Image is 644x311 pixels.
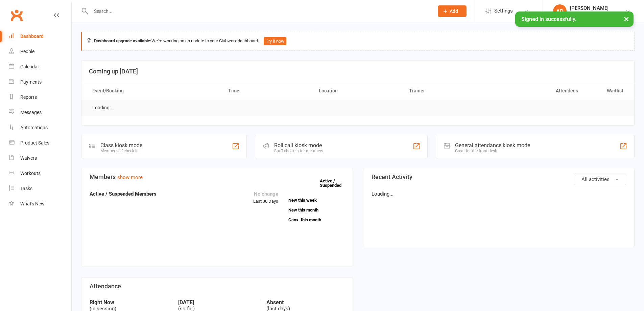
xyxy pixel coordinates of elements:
a: Workouts [9,166,71,181]
span: Signed in successfully. [521,16,576,22]
div: Automations [20,125,48,130]
h3: Members [90,174,344,180]
span: All activities [581,176,610,182]
h3: Recent Activity [372,174,626,180]
div: AD [553,4,567,18]
div: Workouts [20,171,41,176]
p: Loading... [372,190,626,198]
a: show more [117,174,143,180]
a: Payments [9,74,71,90]
div: General attendance kiosk mode [455,142,530,149]
strong: Active / Suspended Members [90,191,157,197]
div: Staff check-in for members [274,149,323,153]
strong: Right Now [90,299,168,306]
div: People [20,49,34,54]
div: No change [253,190,278,198]
strong: Absent [266,299,344,306]
button: × [620,12,633,26]
div: [PERSON_NAME] [570,5,609,11]
span: Add [450,8,458,14]
div: Dashboard [20,34,44,39]
button: Try it now [264,37,286,45]
th: Attendees [494,82,584,99]
h3: Attendance [90,283,344,290]
th: Waitlist [584,82,629,99]
th: Time [222,82,313,99]
span: Settings [494,3,513,19]
td: Loading... [86,100,120,116]
a: New this month [288,208,344,212]
a: Tasks [9,181,71,196]
a: Canx. this month [288,218,344,222]
a: Calendar [9,59,71,74]
div: Great for the front desk [455,149,530,153]
a: Messages [9,105,71,120]
div: Club Continental [570,11,609,17]
a: Product Sales [9,135,71,151]
th: Location [313,82,403,99]
h3: Coming up [DATE] [89,68,627,75]
a: Clubworx [8,7,25,24]
div: What's New [20,201,45,206]
div: Class kiosk mode [100,142,142,149]
a: Dashboard [9,29,71,44]
strong: Dashboard upgrade available: [94,38,151,43]
div: Waivers [20,155,37,161]
div: We're working on an update to your Clubworx dashboard. [81,32,635,51]
div: Member self check-in [100,149,142,153]
div: Tasks [20,186,32,191]
div: Calendar [20,64,39,69]
div: Payments [20,79,42,85]
strong: [DATE] [178,299,256,306]
a: People [9,44,71,59]
a: What's New [9,196,71,212]
button: Add [438,5,467,17]
a: Waivers [9,151,71,166]
a: Active / Suspended [320,174,350,193]
div: Last 30 Days [253,190,278,205]
th: Trainer [403,82,494,99]
th: Event/Booking [86,82,222,99]
button: All activities [574,174,626,185]
div: Messages [20,110,42,115]
a: Reports [9,90,71,105]
div: Roll call kiosk mode [274,142,323,149]
div: Reports [20,94,37,100]
div: Product Sales [20,140,49,146]
a: New this week [288,198,344,202]
a: Automations [9,120,71,135]
input: Search... [89,6,429,16]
